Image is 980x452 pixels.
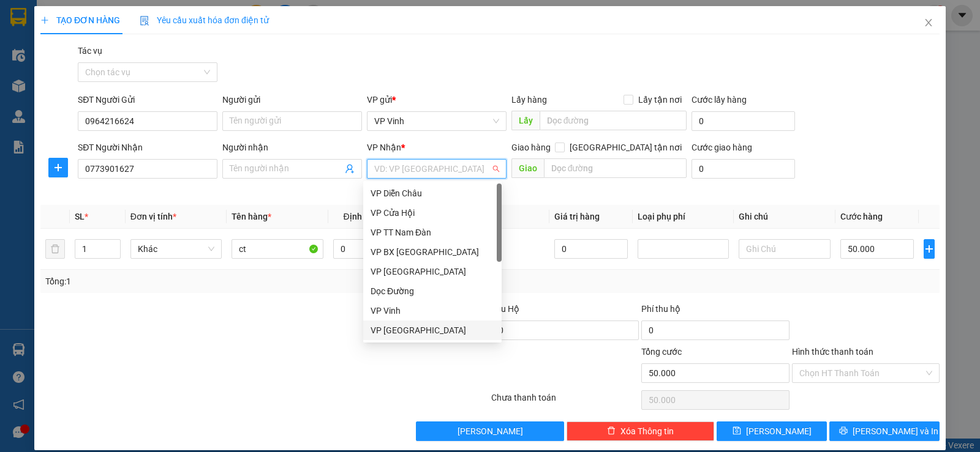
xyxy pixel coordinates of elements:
input: VD: Bàn, Ghế [232,239,323,259]
div: VP TT Nam Đàn [371,226,494,239]
input: Cước lấy hàng [692,111,795,131]
span: [GEOGRAPHIC_DATA] tận nơi [565,141,687,154]
span: plus [49,163,67,172]
span: Đơn vị tính [130,212,176,221]
span: [PERSON_NAME] và In [853,424,938,438]
span: Lấy tận nơi [633,93,687,106]
span: 24 [PERSON_NAME] - Vinh - [GEOGRAPHIC_DATA] [29,41,119,73]
span: Giao [511,158,544,178]
div: VP Cửa Hội [371,206,494,220]
div: VP [GEOGRAPHIC_DATA] [371,324,494,337]
span: Lấy [511,111,540,130]
input: Dọc đường [540,111,687,130]
strong: HÃNG XE HẢI HOÀNG GIA [39,12,116,39]
span: Xóa Thông tin [620,424,674,438]
div: VP [GEOGRAPHIC_DATA] [371,265,494,278]
input: Cước giao hàng [692,159,795,179]
span: Yêu cầu xuất hóa đơn điện tử [140,15,269,25]
div: Người gửi [222,93,362,106]
div: Chưa thanh toán [490,391,640,412]
span: Lấy hàng [511,95,547,105]
button: [PERSON_NAME] [416,421,563,441]
span: close [924,18,933,28]
input: 0 [554,239,628,259]
span: Tổng cước [641,347,682,357]
span: VP Nhận [367,143,401,152]
div: Người nhận [222,141,362,154]
th: Loại phụ phí [633,205,734,229]
div: Phí thu hộ [641,302,789,320]
div: SĐT Người Gửi [78,93,217,106]
div: VP Diễn Châu [371,187,494,200]
span: Giá trị hàng [554,212,600,221]
input: Ghi Chú [739,239,831,259]
span: TẠO ĐƠN HÀNG [40,15,120,25]
div: Dọc Đường [363,281,502,301]
div: VP Cầu Yên Xuân [363,262,502,281]
span: [PERSON_NAME] [458,424,523,438]
div: Dọc Đường [371,284,494,298]
div: VP BX [GEOGRAPHIC_DATA] [371,245,494,259]
span: delete [607,426,616,436]
img: logo [7,51,28,111]
button: Close [911,6,946,40]
span: Cước hàng [840,212,883,221]
div: VP Diễn Châu [363,183,502,203]
span: VP Vinh [374,112,499,130]
th: Ghi chú [734,205,835,229]
div: VP Vinh [371,304,494,317]
button: plus [924,239,935,259]
label: Cước giao hàng [692,143,752,152]
div: VP BX Quảng Ngãi [363,242,502,262]
button: delete [45,239,65,259]
div: VP gửi [367,93,507,106]
span: Khác [138,240,215,258]
span: save [733,426,741,436]
span: user-add [345,164,355,174]
div: VP Đà Nẵng [363,320,502,340]
span: Thu Hộ [491,304,519,314]
label: Cước lấy hàng [692,95,747,105]
span: printer [839,426,848,436]
div: Tổng: 1 [45,275,379,288]
input: Dọc đường [544,158,687,178]
img: icon [140,16,149,26]
div: VP TT Nam Đàn [363,223,502,242]
span: [PERSON_NAME] [746,424,812,438]
span: plus [924,244,934,254]
button: plus [48,158,68,177]
span: Giao hàng [511,143,551,152]
div: Văn phòng không hợp lệ [367,180,507,194]
span: Tên hàng [232,212,271,221]
div: VP Vinh [363,301,502,320]
button: printer[PERSON_NAME] và In [829,421,940,441]
button: save[PERSON_NAME] [717,421,827,441]
label: Tác vụ [78,46,102,56]
strong: PHIẾU GỬI HÀNG [47,89,109,116]
div: SĐT Người Nhận [78,141,217,154]
span: plus [40,16,49,24]
span: Định lượng [344,212,387,221]
span: SL [75,212,85,221]
div: VP Cửa Hội [363,203,502,223]
button: deleteXóa Thông tin [567,421,714,441]
label: Hình thức thanh toán [792,347,873,357]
